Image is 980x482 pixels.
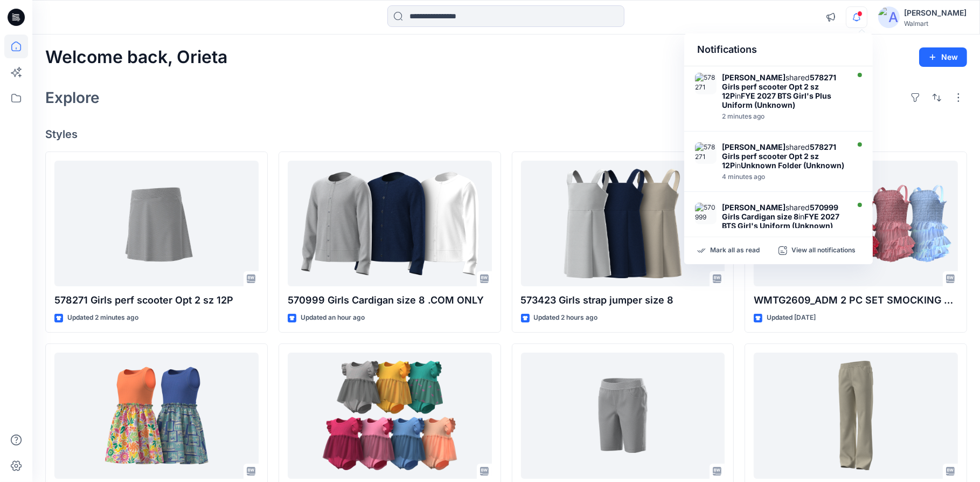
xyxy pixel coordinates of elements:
[684,33,873,66] div: Notifications
[722,142,846,170] div: shared in
[904,6,967,19] div: [PERSON_NAME]
[754,353,958,479] a: 235374 Girls pull on pant size 8
[695,73,717,94] img: 578271 Girls perf scooter Opt 2 sz 12P
[521,293,725,308] p: 573423 Girls strap jumper size 8
[722,113,846,120] div: Thursday, September 11, 2025 20:45
[754,293,958,308] p: WMTG2609_ADM 2 PC SET SMOCKING TOP
[288,353,492,479] a: WMBG2924_ADM ONESIE TUTU MESH
[54,293,259,308] p: 578271 Girls perf scooter Opt 2 sz 12P
[722,91,831,109] strong: FYE 2027 BTS Girl's Plus Uniform (Unknown)
[722,203,838,221] strong: 570999 Girls Cardigan size 8
[722,212,839,230] strong: FYE 2027 BTS Girl's Uniform (Unknown)
[722,73,786,82] strong: [PERSON_NAME]
[722,73,846,109] div: shared in
[534,312,598,323] p: Updated 2 hours ago
[521,353,725,479] a: 239050 girls pull on short sz 8 .COM ONLY
[521,161,725,287] a: 573423 Girls strap jumper size 8
[722,203,786,212] strong: [PERSON_NAME]
[919,47,967,67] button: New
[288,293,492,308] p: 570999 Girls Cardigan size 8 .COM ONLY
[54,353,259,479] a: WMTG2410_ADM TG TANK KNIT TO WOVEN
[45,47,227,67] h2: Welcome back, Orieta
[54,161,259,287] a: 578271 Girls perf scooter Opt 2 sz 12P
[767,312,816,323] p: Updated [DATE]
[45,128,967,141] h4: Styles
[722,142,786,152] strong: [PERSON_NAME]
[695,203,717,224] img: 570999 Girls Cardigan size 8
[878,6,900,28] img: avatar
[904,19,967,27] div: Walmart
[288,161,492,287] a: 570999 Girls Cardigan size 8 .COM ONLY
[301,312,365,323] p: Updated an hour ago
[695,142,717,164] img: 578271 Girls perf scooter Opt 2 sz 12P
[710,246,760,256] p: Mark all as read
[722,173,846,181] div: Thursday, September 11, 2025 20:43
[791,246,856,256] p: View all notifications
[67,312,138,323] p: Updated 2 minutes ago
[45,89,100,106] h2: Explore
[741,161,844,170] strong: Unknown Folder (Unknown)
[722,73,836,100] strong: 578271 Girls perf scooter Opt 2 sz 12P
[722,203,846,230] div: shared in
[722,142,836,170] strong: 578271 Girls perf scooter Opt 2 sz 12P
